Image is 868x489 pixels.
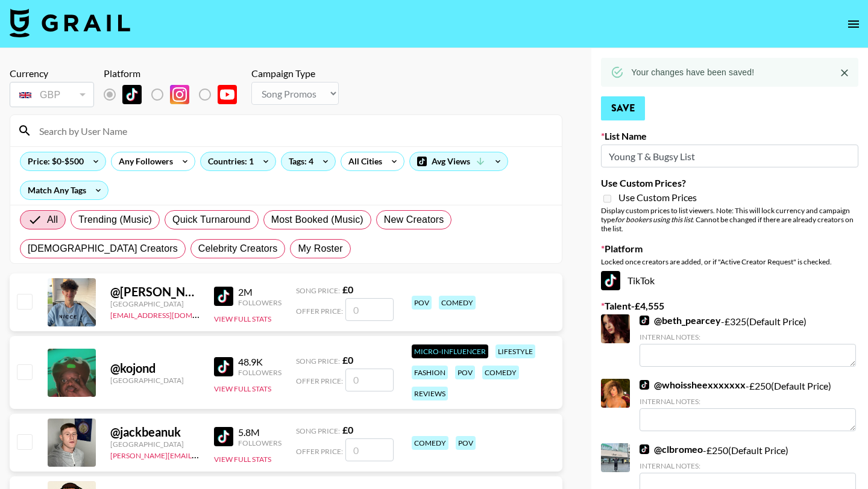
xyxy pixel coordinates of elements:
[841,12,866,36] button: open drawer
[412,344,488,358] div: Micro-Influencer
[835,64,854,82] button: Close
[10,8,130,37] img: Grail Talent
[198,241,278,256] span: Celebrity Creators
[640,380,649,390] img: TikTok
[640,314,721,326] a: @beth_pearcey
[271,213,363,227] span: Most Booked (Music)
[341,152,385,170] div: All Cities
[298,241,342,256] span: My Roster
[251,67,339,79] div: Campaign Type
[439,296,476,310] div: comedy
[296,447,343,456] span: Offer Price:
[601,271,858,290] div: TikTok
[495,344,535,358] div: lifestyle
[601,300,858,312] label: Talent - £ 4,555
[218,85,237,104] img: YouTube
[104,82,247,107] div: List locked to TikTok.
[281,152,335,170] div: Tags: 4
[412,366,448,379] div: fashion
[122,85,142,104] img: TikTok
[342,354,353,366] strong: £ 0
[640,379,856,431] div: - £ 250 (Default Price)
[601,177,858,189] label: Use Custom Prices?
[482,366,519,379] div: comedy
[345,298,394,321] input: 0
[104,67,247,79] div: Platform
[640,397,856,406] div: Internal Notes:
[640,314,856,367] div: - £ 325 (Default Price)
[640,379,746,391] a: @whoissheexxxxxxx
[640,332,856,341] div: Internal Notes:
[47,213,58,227] span: All
[601,271,620,290] img: TikTok
[640,444,649,454] img: TikTok
[615,215,693,224] em: for bookers using this list
[238,286,281,298] div: 2M
[238,438,281,447] div: Followers
[238,426,281,438] div: 5.8M
[110,425,200,440] div: @ jackbeanuk
[78,213,152,227] span: Trending (Music)
[28,241,178,256] span: [DEMOGRAPHIC_DATA] Creators
[640,443,703,455] a: @clbromeo
[296,426,340,435] span: Song Price:
[412,436,448,450] div: comedy
[601,243,858,255] label: Platform
[384,213,444,227] span: New Creators
[601,130,858,142] label: List Name
[110,308,231,320] a: [EMAIL_ADDRESS][DOMAIN_NAME]
[296,286,340,295] span: Song Price:
[32,121,555,140] input: Search by User Name
[238,368,281,377] div: Followers
[410,152,508,170] div: Avg Views
[12,84,92,105] div: GBP
[10,79,94,110] div: Remove selected talent to change your currency
[296,307,343,316] span: Offer Price:
[640,316,649,325] img: TikTok
[296,376,343,385] span: Offer Price:
[342,424,353,435] strong: £ 0
[110,376,200,385] div: [GEOGRAPHIC_DATA]
[110,299,200,308] div: [GEOGRAPHIC_DATA]
[345,369,394,391] input: 0
[20,152,105,170] div: Price: $0-$500
[455,366,475,379] div: pov
[214,384,271,393] button: View Full Stats
[214,287,233,306] img: TikTok
[112,152,175,170] div: Any Followers
[296,357,340,366] span: Song Price:
[214,455,271,464] button: View Full Stats
[631,61,754,83] div: Your changes have been saved!
[201,152,275,170] div: Countries: 1
[412,387,448,400] div: reviews
[601,96,645,120] button: Save
[20,181,108,199] div: Match Any Tags
[10,67,94,79] div: Currency
[238,298,281,307] div: Followers
[110,361,200,376] div: @ kojond
[170,85,189,104] img: Instagram
[412,296,432,310] div: pov
[110,440,200,449] div: [GEOGRAPHIC_DATA]
[618,192,697,204] span: Use Custom Prices
[110,284,200,299] div: @ [PERSON_NAME].stee1e
[172,213,251,227] span: Quick Turnaround
[345,438,394,461] input: 0
[601,206,858,233] div: Display custom prices to list viewers. Note: This will lock currency and campaign type . Cannot b...
[214,357,233,376] img: TikTok
[214,427,233,446] img: TikTok
[342,284,353,295] strong: £ 0
[456,436,476,450] div: pov
[601,257,858,266] div: Locked once creators are added, or if "Active Creator Request" is checked.
[238,356,281,368] div: 48.9K
[640,461,856,470] div: Internal Notes:
[110,449,289,460] a: [PERSON_NAME][EMAIL_ADDRESS][DOMAIN_NAME]
[214,314,271,323] button: View Full Stats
